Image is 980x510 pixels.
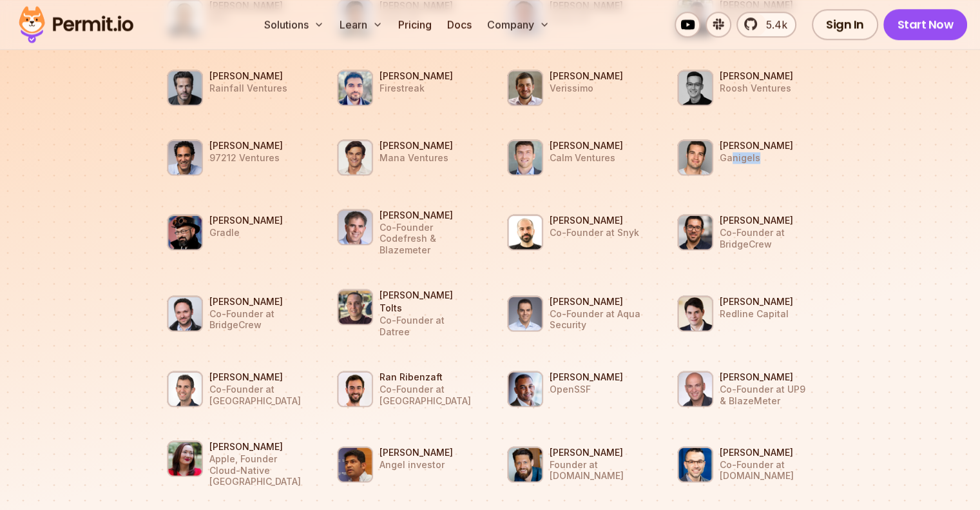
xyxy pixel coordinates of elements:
[209,384,303,406] p: Co-Founder at [GEOGRAPHIC_DATA]
[209,152,283,164] p: 97212 Ventures
[337,289,373,325] img: Shimon Tolts Co-Founder at Datree
[720,83,793,94] p: Roosh Ventures
[334,12,388,37] button: Learn
[507,295,543,331] img: Amir Jerbi Co-Founder at Aqua Security
[720,139,793,152] h3: [PERSON_NAME]
[337,70,373,106] img: Amir Rustamzadeh Firestreak
[550,70,623,83] h3: [PERSON_NAME]
[167,440,203,476] img: Cheryl Hung Apple, Founder Cloud-Native London
[337,371,373,407] img: Ran Ribenzaft Co-Founder at Epsagon
[720,446,814,459] h3: [PERSON_NAME]
[209,83,287,94] p: Rainfall Ventures
[167,295,203,331] img: Guy Eisenkot Co-Founder at BridgeCrew
[380,289,474,315] h3: [PERSON_NAME] Tolts
[393,12,437,37] a: Pricing
[550,139,623,152] h3: [PERSON_NAME]
[720,152,793,164] p: Ganigels
[337,446,373,482] img: Prasanna Srikhanta Angel investor
[380,459,453,471] p: Angel investor
[380,83,453,94] p: Firestreak
[720,214,814,227] h3: [PERSON_NAME]
[507,214,543,250] img: Danny Grander Co-Founder at Snyk
[720,70,793,83] h3: [PERSON_NAME]
[720,384,814,406] p: Co-Founder at UP9 & BlazeMeter
[550,384,623,395] p: OpenSSF
[259,12,329,37] button: Solutions
[209,227,283,239] p: Gradle
[550,214,639,227] h3: [PERSON_NAME]
[677,295,713,331] img: Benno Jering Redline Capital
[380,384,474,406] p: Co-Founder at [GEOGRAPHIC_DATA]
[337,139,373,175] img: Morgan Schwanke Mana Ventures
[209,70,287,83] h3: [PERSON_NAME]
[507,446,543,482] img: Ben Dowling Founder at IPinfo.io
[758,17,787,32] span: 5.4k
[167,139,203,175] img: Eyal Bino 97212 Ventures
[380,315,474,337] p: Co-Founder at Datree
[550,371,623,384] h3: [PERSON_NAME]
[550,459,644,482] p: Founder at [DOMAIN_NAME]
[507,139,543,175] img: Zach Ginsburg Calm Ventures
[167,371,203,407] img: Nitzan Shapira Co-Founder at Epsagon
[720,295,793,308] h3: [PERSON_NAME]
[550,295,644,308] h3: [PERSON_NAME]
[550,446,644,459] h3: [PERSON_NAME]
[812,9,878,40] a: Sign In
[677,139,713,175] img: Paul Grossinger Ganigels
[720,371,814,384] h3: [PERSON_NAME]
[209,295,303,308] h3: [PERSON_NAME]
[507,70,543,106] img: Alex Oppenheimer Verissimo
[209,453,303,487] p: Apple, Founder Cloud-Native [GEOGRAPHIC_DATA]
[167,214,203,250] img: Baruch Sadogursky Gradle
[507,371,543,407] img: Omkhar Arasaratnam OpenSSF
[209,308,303,331] p: Co-Founder at BridgeCrew
[736,12,796,37] a: 5.4k
[167,70,203,106] img: Ron Rofe Rainfall Ventures
[337,209,373,245] img: Dan Benger Co-Founder Codefresh & Blazemeter
[380,222,483,256] p: Co-Founder Codefresh & Blazemeter
[677,70,713,106] img: Ivan Taranenko Roosh Ventures
[380,209,483,222] h3: [PERSON_NAME]
[380,70,453,83] h3: [PERSON_NAME]
[209,371,303,384] h3: [PERSON_NAME]
[209,440,303,453] h3: [PERSON_NAME]
[380,371,474,384] h3: Ran Ribenzaft
[677,371,713,407] img: Alon Girmonsky Co-Founder at UP9 & BlazeMeter
[380,446,453,459] h3: [PERSON_NAME]
[442,12,477,37] a: Docs
[380,152,453,164] p: Mana Ventures
[677,214,713,250] img: Barak Schoster Co-Founder at BridgeCrew
[482,12,555,37] button: Company
[720,459,814,482] p: Co-Founder at [DOMAIN_NAME]
[550,83,623,94] p: Verissimo
[720,227,814,250] p: Co-Founder at BridgeCrew
[883,9,968,40] a: Start Now
[209,139,283,152] h3: [PERSON_NAME]
[550,152,623,164] p: Calm Ventures
[720,308,793,320] p: Redline Capital
[550,227,639,239] p: Co-Founder at Snyk
[677,446,713,482] img: Randall Kent Co-Founder at Cypress.io
[13,3,139,46] img: Permit logo
[209,214,283,227] h3: [PERSON_NAME]
[550,308,644,331] p: Co-Founder at Aqua Security
[380,139,453,152] h3: [PERSON_NAME]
